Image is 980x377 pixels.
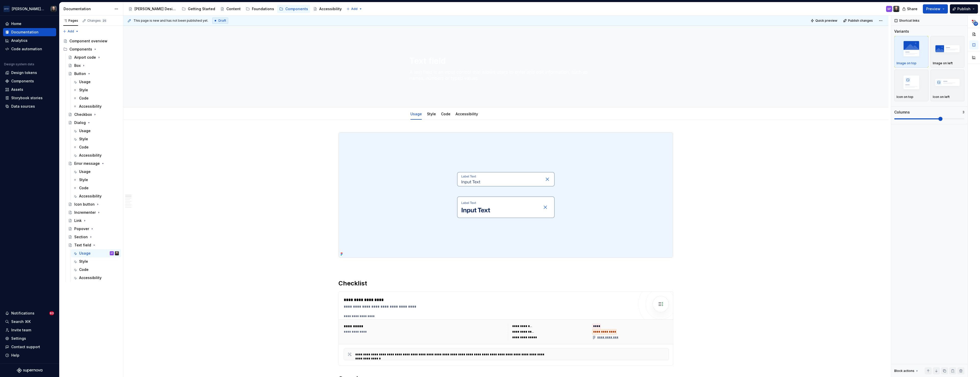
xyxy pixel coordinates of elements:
div: Section [74,234,88,240]
a: Getting Started [180,5,217,13]
div: Design tokens [11,70,37,75]
a: Foundations [244,5,276,13]
div: Data sources [11,104,35,109]
a: Checkbox [66,110,121,119]
span: Draft [218,19,226,23]
span: Preview [926,6,940,11]
a: Text field [66,241,121,249]
p: Image on left [933,61,953,65]
button: placeholderIcon on top [894,70,928,101]
p: Image on top [897,61,916,65]
div: SP [111,251,113,256]
button: Notifications83 [3,309,56,317]
div: Usage [408,108,424,119]
div: Components [11,79,34,84]
div: Documentation [11,30,39,35]
div: Block actions [894,367,919,374]
a: Design tokens [3,69,56,77]
button: Add [61,28,80,35]
button: placeholderImage on left [930,36,965,68]
img: placeholder [933,39,962,58]
button: Add [345,5,364,12]
a: Data sources [3,102,56,110]
a: Usage [71,127,121,135]
button: Contact support [3,343,56,351]
div: Search ⌘K [11,319,31,324]
span: Share [907,6,917,11]
a: Settings [3,334,56,343]
span: This page is new and has not been published yet. [133,19,208,23]
div: Components [61,45,121,53]
div: Box [74,63,81,68]
button: Quick preview [809,17,840,24]
a: Component overview [61,37,121,45]
div: Help [11,353,19,358]
a: Accessibility [71,192,121,200]
button: Publish [950,4,978,14]
a: Accessibility [71,274,121,282]
a: [PERSON_NAME] Design [126,5,179,13]
div: Accessibility [79,153,102,158]
div: Variants [894,29,909,34]
div: Notifications [11,311,34,316]
div: Foundations [252,6,274,11]
p: Icon on top [897,95,913,99]
textarea: Text field [408,55,601,67]
img: Teunis Vorsteveld [51,6,57,12]
a: Airport code [66,53,121,61]
div: Design system data [4,62,34,66]
div: Block actions [894,369,914,373]
a: Content [218,5,243,13]
div: Usage [79,128,91,133]
button: Publish changes [842,17,875,24]
a: Icon button [66,200,121,208]
button: placeholderImage on top [894,36,928,68]
a: Code [71,184,121,192]
div: Checkbox [74,112,92,117]
span: 83 [49,311,54,315]
div: Style [79,177,88,182]
div: Dialog [74,120,86,125]
div: Getting Started [188,6,215,11]
div: Changes [87,19,107,23]
div: Invite team [11,328,31,333]
div: Incrementer [74,210,96,215]
a: Code [441,112,450,116]
a: Invite team [3,326,56,334]
div: Airport code [74,55,96,60]
img: 0191c27c-3dd4-45d8-8fb6-46da85d664bf.png [339,132,673,258]
a: Style [71,135,121,143]
a: Error message [66,159,121,168]
img: f0306bc8-3074-41fb-b11c-7d2e8671d5eb.png [4,6,10,12]
span: Add [68,29,74,33]
div: Page tree [61,37,121,282]
div: Code [79,96,89,101]
div: Home [11,21,21,26]
div: Code [439,108,452,119]
a: Style [71,257,121,266]
button: placeholderIcon on left [930,70,965,101]
div: Style [79,259,88,264]
div: Style [425,108,438,119]
div: SP [887,7,891,11]
img: placeholder [933,73,962,92]
div: Code [79,267,89,272]
a: Style [71,86,121,94]
div: Component overview [69,39,107,44]
a: Popover [66,225,121,233]
div: Icon button [74,202,95,207]
button: Search ⌘K [3,318,56,326]
a: Section [66,233,121,241]
a: Assets [3,85,56,94]
div: Code [79,145,89,150]
a: Code automation [3,45,56,53]
button: [PERSON_NAME] AirlinesTeunis Vorsteveld [1,3,58,14]
div: Components [69,47,92,52]
img: Teunis Vorsteveld [893,6,899,12]
div: Content [226,6,241,11]
div: Accessibility [319,6,342,11]
div: Analytics [11,38,28,43]
div: Button [74,71,86,76]
img: placeholder [897,73,926,92]
div: Page tree [126,4,344,14]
